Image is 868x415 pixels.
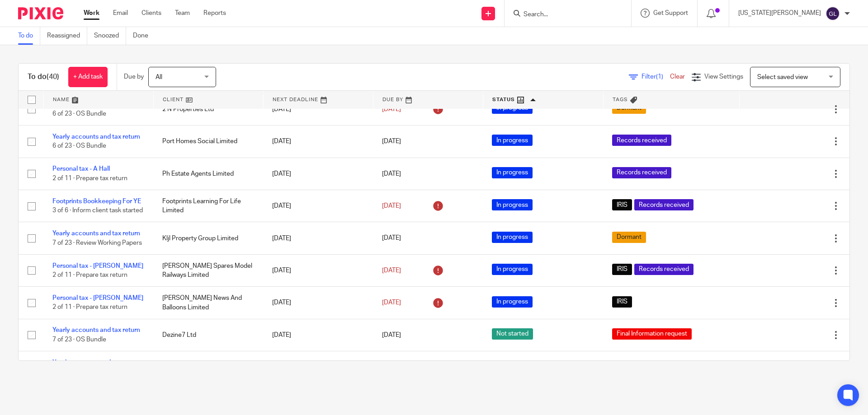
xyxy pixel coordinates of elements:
[153,319,263,351] td: Dezine7 Ltd
[153,126,263,158] td: Port Homes Social Limited
[656,74,663,80] span: (1)
[612,296,632,308] span: IRIS
[52,207,143,214] span: 3 of 6 · Inform client task started
[492,135,533,146] span: In progress
[634,199,693,210] span: Records received
[523,11,604,19] input: Search
[28,72,59,82] h1: To do
[263,351,373,383] td: [DATE]
[738,9,821,18] p: [US_STATE][PERSON_NAME]
[263,93,373,125] td: [DATE]
[18,27,40,45] a: To do
[52,240,142,246] span: 7 of 23 · Review Working Papers
[382,235,401,242] span: [DATE]
[47,27,87,45] a: Reassigned
[612,135,671,146] span: Records received
[52,272,127,278] span: 2 of 11 · Prepare tax return
[612,199,632,210] span: IRIS
[642,74,670,80] span: Filter
[52,336,106,343] span: 7 of 23 · OS Bundle
[492,296,533,308] span: In progress
[52,230,140,237] a: Yearly accounts and tax return
[153,93,263,125] td: 2 N Properties Ltd
[153,190,263,222] td: Footprints Learning For Life Limited
[382,138,401,145] span: [DATE]
[263,126,373,158] td: [DATE]
[492,232,533,243] span: In progress
[52,134,140,140] a: Yearly accounts and tax return
[52,166,110,172] a: Personal tax - A Hall
[113,9,128,18] a: Email
[612,264,632,275] span: IRIS
[382,332,401,338] span: [DATE]
[263,254,373,286] td: [DATE]
[84,9,99,18] a: Work
[52,143,106,149] span: 6 of 23 · OS Bundle
[263,222,373,254] td: [DATE]
[492,328,533,340] span: Not started
[153,287,263,319] td: [PERSON_NAME] News And Balloons Limited
[382,171,401,177] span: [DATE]
[613,97,628,102] span: Tags
[52,111,106,117] span: 6 of 23 · OS Bundle
[52,175,127,182] span: 2 of 11 · Prepare tax return
[826,6,840,21] img: svg%3E
[153,158,263,190] td: Ph Estate Agents Limited
[18,7,63,19] img: Pixie
[203,9,226,18] a: Reports
[52,327,140,333] a: Yearly accounts and tax return
[263,190,373,222] td: [DATE]
[52,263,143,269] a: Personal tax - [PERSON_NAME]
[124,72,144,81] p: Due by
[492,167,533,178] span: In progress
[52,295,143,301] a: Personal tax - [PERSON_NAME]
[153,351,263,383] td: Arktek Insulation Limited
[263,158,373,190] td: [DATE]
[382,299,401,306] span: [DATE]
[382,106,401,112] span: [DATE]
[704,74,743,80] span: View Settings
[153,222,263,254] td: Kljl Property Group Limited
[263,319,373,351] td: [DATE]
[634,264,693,275] span: Records received
[156,74,162,80] span: All
[757,74,808,80] span: Select saved view
[94,27,126,45] a: Snoozed
[68,67,108,87] a: + Add task
[175,9,190,18] a: Team
[142,9,161,18] a: Clients
[612,232,646,243] span: Dormant
[492,199,533,210] span: In progress
[52,359,140,366] a: Yearly accounts and tax return
[612,167,671,178] span: Records received
[670,74,685,80] a: Clear
[47,73,59,80] span: (40)
[382,267,401,274] span: [DATE]
[382,203,401,209] span: [DATE]
[653,10,688,16] span: Get Support
[612,328,692,340] span: Final Information request
[153,254,263,286] td: [PERSON_NAME] Spares Model Railways Limited
[133,27,155,45] a: Done
[52,198,141,205] a: Footprints Bookkeeping For YE
[263,287,373,319] td: [DATE]
[492,264,533,275] span: In progress
[52,304,127,311] span: 2 of 11 · Prepare tax return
